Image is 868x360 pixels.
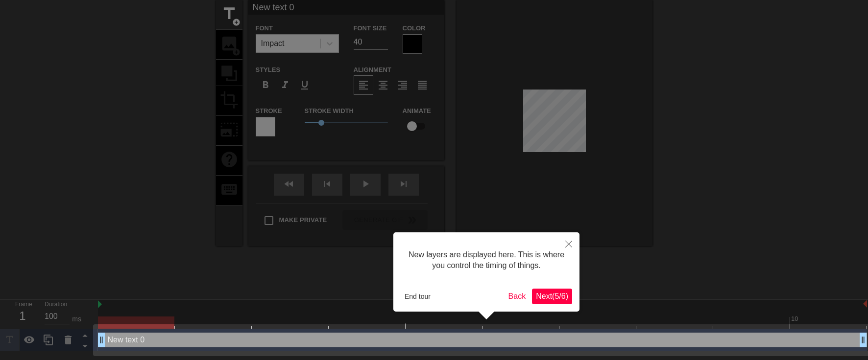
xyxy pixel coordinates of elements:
button: Close [558,232,579,255]
button: Next [532,289,572,304]
div: New layers are displayed here. This is where you control the timing of things. [401,240,572,281]
button: Back [505,289,530,304]
span: Next ( 5 / 6 ) [536,292,568,300]
button: End tour [401,289,434,304]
